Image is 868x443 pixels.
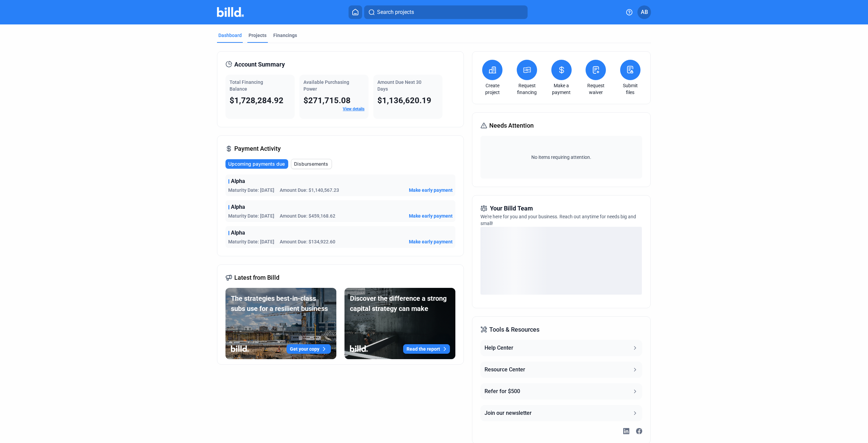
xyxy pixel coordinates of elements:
[230,96,283,105] span: $1,728,284.92
[480,362,642,378] button: Resource Center
[280,187,339,193] span: Amount Due: $1,140,567.23
[489,325,539,334] span: Tools & Resources
[228,187,274,193] span: Maturity Date: [DATE]
[218,32,242,39] div: Dashboard
[637,5,651,19] button: AB
[303,79,349,92] span: Available Purchasing Power
[228,213,274,219] span: Maturity Date: [DATE]
[550,82,573,96] a: Make a payment
[409,213,453,219] button: Make early payment
[343,107,364,111] a: View details
[280,238,335,245] span: Amount Due: $134,922.60
[350,293,450,314] div: Discover the difference a strong capital strategy can make
[409,238,453,245] button: Make early payment
[280,213,335,219] span: Amount Due: $459,168.62
[294,161,328,167] span: Disbursements
[480,82,504,96] a: Create project
[485,366,525,374] div: Resource Center
[230,79,263,92] span: Total Financing Balance
[584,82,608,96] a: Request waiver
[234,144,281,153] span: Payment Activity
[364,5,528,19] button: Search projects
[231,177,245,185] span: Alpha
[234,273,279,282] span: Latest from Billd
[480,383,642,400] button: Refer for $500
[231,203,245,211] span: Alpha
[377,96,431,105] span: $1,136,620.19
[485,344,513,352] div: Help Center
[217,7,244,17] img: Billd Company Logo
[303,96,351,105] span: $271,715.08
[377,8,414,16] span: Search projects
[480,340,642,356] button: Help Center
[231,293,331,314] div: The strategies best-in-class subs use for a resilient business
[480,227,642,295] div: loading
[485,387,520,395] div: Refer for $500
[480,214,636,226] span: We're here for you and your business. Reach out anytime for needs big and small!
[249,32,267,39] div: Projects
[377,79,421,92] span: Amount Due Next 30 Days
[480,405,642,421] button: Join our newsletter
[409,187,453,193] button: Make early payment
[641,8,648,16] span: AB
[490,204,533,213] span: Your Billd Team
[515,82,539,96] a: Request financing
[231,229,245,237] span: Alpha
[291,159,332,169] button: Disbursements
[228,161,285,167] span: Upcoming payments due
[234,60,285,69] span: Account Summary
[273,32,297,39] div: Financings
[225,159,288,169] button: Upcoming payments due
[618,82,642,96] a: Submit files
[228,238,274,245] span: Maturity Date: [DATE]
[403,344,450,354] button: Read the report
[287,344,331,354] button: Get your copy
[483,154,639,161] span: No items requiring attention.
[489,121,534,130] span: Needs Attention
[485,409,532,417] div: Join our newsletter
